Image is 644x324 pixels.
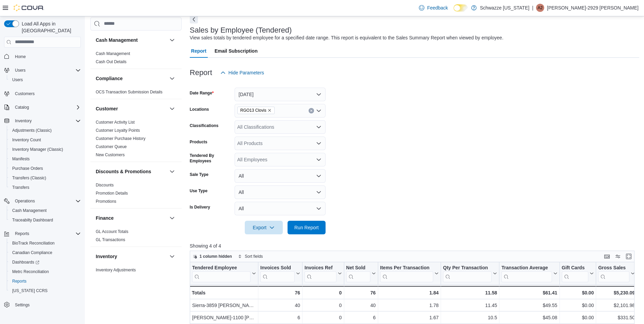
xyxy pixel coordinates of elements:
[96,90,163,94] a: OCS Transaction Submission Details
[380,301,439,309] div: 1.78
[547,4,639,12] p: [PERSON_NAME]-2929 [PERSON_NAME]
[294,224,319,231] span: Run Report
[346,289,375,297] div: 76
[96,199,116,204] a: Promotions
[260,301,300,309] div: 40
[12,208,47,213] span: Cash Management
[96,75,167,82] button: Compliance
[260,265,295,271] div: Invoices Sold
[190,107,209,112] label: Locations
[168,167,176,176] button: Discounts & Promotions
[7,215,84,225] button: Traceabilty Dashboard
[316,141,321,146] button: Open list of options
[12,166,43,171] span: Purchase Orders
[235,252,265,260] button: Sort fields
[562,265,588,282] div: Gift Card Sales
[562,313,594,322] div: $0.00
[614,252,622,260] button: Display options
[15,302,30,308] span: Settings
[19,20,81,34] span: Load All Apps in [GEOGRAPHIC_DATA]
[598,313,635,322] div: $331.50
[96,75,123,82] h3: Compliance
[10,126,54,134] a: Adjustments (Classic)
[7,257,84,267] a: Dashboards
[501,265,557,282] button: Transaction Average
[443,265,492,282] div: Qty Per Transaction
[10,183,81,192] span: Transfers
[603,252,611,260] button: Keyboard shortcuts
[443,289,497,297] div: 11.58
[190,26,292,34] h3: Sales by Employee (Tendered)
[15,68,25,73] span: Users
[12,52,81,61] span: Home
[96,59,127,64] a: Cash Out Details
[168,252,176,260] button: Inventory
[192,265,251,271] div: Tendered Employee
[12,117,34,125] button: Inventory
[96,128,140,133] a: Customer Loyalty Points
[15,198,35,204] span: Operations
[96,215,114,221] h3: Finance
[96,237,125,242] span: GL Transactions
[316,108,321,113] button: Open list of options
[192,265,256,282] button: Tendered Employee
[10,145,66,154] a: Inventory Manager (Classic)
[12,240,55,246] span: BioTrack Reconciliation
[309,108,314,113] button: Clear input
[12,66,81,74] span: Users
[346,265,370,271] div: Net Sold
[190,204,210,210] label: Is Delivery
[305,265,336,271] div: Invoices Ref
[1,103,84,112] button: Catalog
[10,126,81,134] span: Adjustments (Classic)
[96,229,128,234] span: GL Account Totals
[536,4,544,12] div: Adrian-2929 Telles
[380,289,439,297] div: 1.84
[12,156,30,162] span: Manifests
[346,301,375,309] div: 40
[96,144,127,149] span: Customer Queue
[10,183,32,192] a: Transfers
[10,258,42,266] a: Dashboards
[237,107,275,114] span: RGO13 Clovis
[260,289,300,297] div: 76
[190,34,503,41] div: View sales totals by tendered employee for a specified date range. This report is equivalent to t...
[346,265,375,282] button: Net Sold
[215,44,258,58] span: Email Subscription
[10,216,81,224] span: Traceabilty Dashboard
[7,145,84,154] button: Inventory Manager (Classic)
[90,118,182,162] div: Customer
[96,215,167,221] button: Finance
[168,36,176,44] button: Cash Management
[10,145,81,154] span: Inventory Manager (Classic)
[190,123,219,128] label: Classifications
[12,269,49,274] span: Metrc Reconciliation
[501,301,557,309] div: $49.55
[90,181,182,208] div: Discounts & Promotions
[1,300,84,309] button: Settings
[10,155,32,163] a: Manifests
[96,168,167,175] button: Discounts & Promotions
[90,228,182,247] div: Finance
[443,301,497,309] div: 11.45
[10,277,81,285] span: Reports
[96,253,167,260] button: Inventory
[12,147,63,152] span: Inventory Manager (Classic)
[316,124,321,130] button: Open list of options
[12,278,26,284] span: Reports
[12,197,81,205] span: Operations
[15,118,32,124] span: Inventory
[598,289,635,297] div: $5,230.09
[240,107,266,114] span: RGO13 Clovis
[12,77,23,83] span: Users
[12,185,29,190] span: Transfers
[15,105,29,110] span: Catalog
[12,103,81,111] span: Catalog
[10,258,81,266] span: Dashboards
[96,183,114,187] a: Discounts
[200,254,232,259] span: 1 column hidden
[12,117,81,125] span: Inventory
[12,230,81,238] span: Reports
[501,313,557,322] div: $45.08
[96,120,135,125] a: Customer Activity List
